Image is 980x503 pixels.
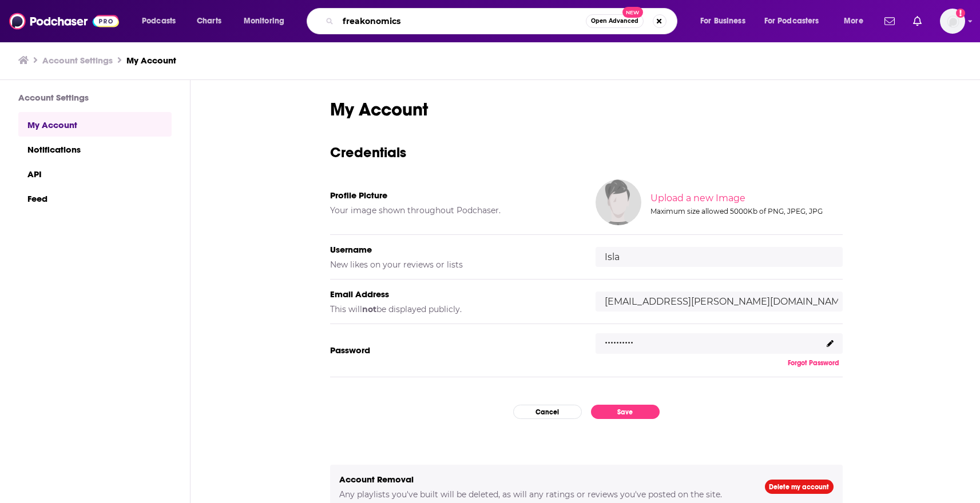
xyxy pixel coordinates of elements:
[339,489,747,500] h5: Any playlists you've built will be deleted, as will any ratings or reviews you've posted on the s...
[18,137,172,161] a: Notifications
[622,7,643,18] span: New
[9,10,119,32] img: Podchaser - Follow, Share and Rate Podcasts
[142,13,176,29] span: Podcasts
[330,304,577,314] h5: This will be displayed publicly.
[940,9,965,34] span: Logged in as Isla
[650,207,840,215] div: Maximum size allowed 5000Kb of PNG, JPEG, JPG
[844,13,863,29] span: More
[765,480,834,494] a: Delete my account
[956,9,965,18] svg: Add a profile image
[596,292,843,312] input: email
[784,358,843,368] button: Forgot Password
[236,12,299,30] button: open menu
[940,9,965,34] img: User Profile
[330,190,577,201] h5: Profile Picture
[18,92,172,103] h3: Account Settings
[908,11,926,31] a: Show notifications dropdown
[134,12,191,30] button: open menu
[692,12,760,30] button: open menu
[605,330,633,347] p: ..........
[591,405,660,419] button: Save
[189,12,228,30] a: Charts
[338,12,586,30] input: Search podcasts, credits, & more...
[757,12,836,30] button: open menu
[18,186,172,210] a: Feed
[244,13,284,29] span: Monitoring
[596,179,641,225] img: Your profile image
[330,143,843,161] h3: Credentials
[126,55,176,66] a: My Account
[197,13,221,29] span: Charts
[18,112,172,137] a: My Account
[318,8,688,34] div: Search podcasts, credits, & more...
[362,304,376,314] b: not
[330,98,843,121] h1: My Account
[880,11,899,31] a: Show notifications dropdown
[940,9,965,34] button: Show profile menu
[330,260,577,270] h5: New likes on your reviews or lists
[591,18,638,24] span: Open Advanced
[596,247,843,267] input: username
[764,13,819,29] span: For Podcasters
[330,289,577,300] h5: Email Address
[700,13,745,29] span: For Business
[586,14,644,28] button: Open AdvancedNew
[330,244,577,255] h5: Username
[42,55,113,66] a: Account Settings
[836,12,878,30] button: open menu
[330,345,577,356] h5: Password
[330,205,577,215] h5: Your image shown throughout Podchaser.
[513,405,582,419] button: Cancel
[18,161,172,186] a: API
[339,474,747,485] h5: Account Removal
